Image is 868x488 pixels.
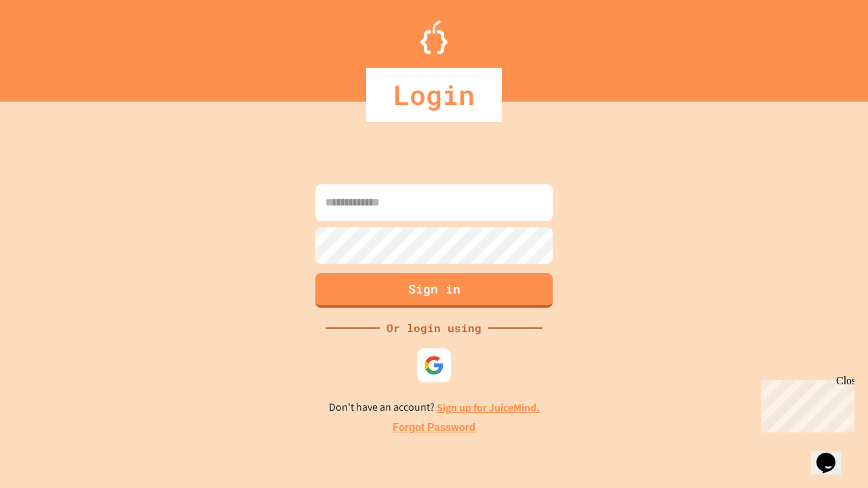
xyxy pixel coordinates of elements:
div: Login [366,68,502,122]
button: Sign in [315,273,553,308]
iframe: chat widget [755,375,854,432]
p: Don't have an account? [329,399,540,416]
img: google-icon.svg [424,355,444,375]
div: Chat with us now!Close [5,5,94,86]
img: Logo.svg [420,20,448,54]
div: Or login using [380,320,488,336]
iframe: chat widget [811,434,854,474]
a: Forgot Password [393,420,475,436]
a: Sign up for JuiceMind. [437,401,540,415]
